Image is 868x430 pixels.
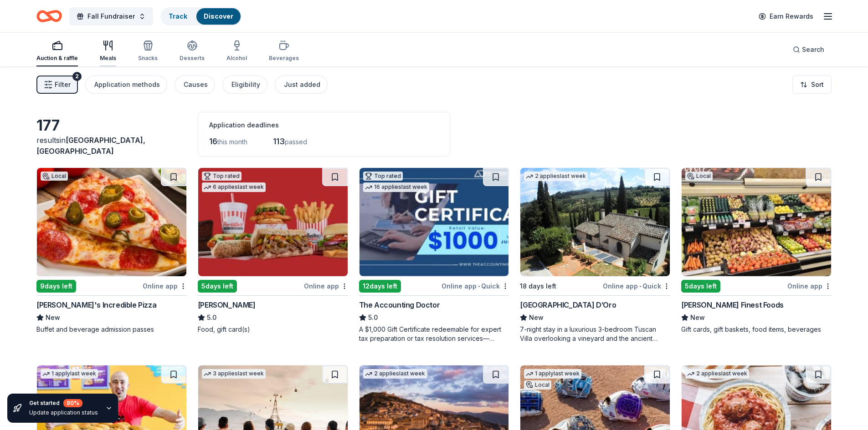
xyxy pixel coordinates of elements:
[681,299,784,310] div: [PERSON_NAME] Finest Foods
[100,55,116,62] div: Meals
[198,280,237,293] div: 5 days left
[520,299,616,310] div: [GEOGRAPHIC_DATA] D’Oro
[100,36,116,66] button: Meals
[787,280,832,292] div: Online app
[160,7,241,25] button: TrackDiscover
[681,325,832,334] div: Gift cards, gift baskets, food items, beverages
[36,136,145,156] span: in
[138,36,158,66] button: Snacks
[792,76,832,94] button: Sort
[209,120,439,131] div: Application deadlines
[359,280,401,293] div: 12 days left
[143,280,187,292] div: Online app
[360,168,509,276] img: Image for The Accounting Doctor
[359,325,509,343] div: A $1,000 Gift Certificate redeemable for expert tax preparation or tax resolution services—recipi...
[524,369,581,379] div: 1 apply last week
[202,369,266,379] div: 3 applies last week
[85,76,167,94] button: Application methods
[217,138,247,146] span: this month
[204,12,233,20] a: Discover
[478,283,480,290] span: •
[63,399,82,407] div: 80 %
[284,79,320,90] div: Just added
[359,167,509,343] a: Image for The Accounting DoctorTop rated16 applieslast week12days leftOnline app•QuickThe Account...
[222,76,267,94] button: Eligibility
[520,168,670,276] img: Image for Villa Sogni D’Oro
[184,79,208,90] div: Causes
[36,325,187,334] div: Buffet and beverage admission passes
[29,399,98,407] div: Get started
[753,8,819,25] a: Earn Rewards
[681,280,720,293] div: 5 days left
[36,167,187,334] a: Image for John's Incredible PizzaLocal9days leftOnline app[PERSON_NAME]'s Incredible PizzaNewBuff...
[269,36,299,66] button: Beverages
[685,172,713,181] div: Local
[520,281,556,292] div: 18 days left
[36,55,78,62] div: Auction & raffle
[231,79,260,90] div: Eligibility
[226,36,247,66] button: Alcohol
[198,299,256,310] div: [PERSON_NAME]
[359,299,440,310] div: The Accounting Doctor
[273,137,285,146] span: 113
[36,135,187,157] div: results
[36,116,187,135] div: 177
[802,44,824,55] span: Search
[198,167,348,334] a: Image for Portillo'sTop rated6 applieslast week5days leftOnline app[PERSON_NAME]5.0Food, gift car...
[36,76,78,94] button: Filter2
[524,172,588,181] div: 2 applies last week
[55,79,71,90] span: Filter
[603,280,670,292] div: Online app Quick
[36,299,156,310] div: [PERSON_NAME]'s Incredible Pizza
[442,280,509,292] div: Online app Quick
[41,369,98,379] div: 1 apply last week
[46,312,60,323] span: New
[209,137,217,146] span: 16
[94,79,160,90] div: Application methods
[368,312,378,323] span: 5.0
[811,79,824,90] span: Sort
[72,72,82,81] div: 2
[36,280,76,293] div: 9 days left
[87,11,135,22] span: Fall Fundraiser
[685,369,749,379] div: 2 applies last week
[41,172,68,181] div: Local
[138,55,158,62] div: Snacks
[37,168,186,276] img: Image for John's Incredible Pizza
[304,280,348,292] div: Online app
[175,76,215,94] button: Causes
[29,409,98,416] div: Update application status
[36,136,145,156] span: [GEOGRAPHIC_DATA], [GEOGRAPHIC_DATA]
[180,36,205,66] button: Desserts
[180,55,205,62] div: Desserts
[529,312,544,323] span: New
[363,182,429,192] div: 16 applies last week
[169,12,187,20] a: Track
[363,172,403,181] div: Top rated
[682,168,831,276] img: Image for Jensen’s Finest Foods
[786,40,832,59] button: Search
[202,182,266,192] div: 6 applies last week
[36,5,62,27] a: Home
[269,55,299,62] div: Beverages
[198,168,348,276] img: Image for Portillo's
[198,325,348,334] div: Food, gift card(s)
[226,55,247,62] div: Alcohol
[524,380,551,390] div: Local
[69,7,153,25] button: Fall Fundraiser
[520,167,670,343] a: Image for Villa Sogni D’Oro2 applieslast week18 days leftOnline app•Quick[GEOGRAPHIC_DATA] D’OroN...
[275,76,328,94] button: Just added
[207,312,216,323] span: 5.0
[690,312,705,323] span: New
[363,369,427,379] div: 2 applies last week
[681,167,832,334] a: Image for Jensen’s Finest FoodsLocal5days leftOnline app[PERSON_NAME] Finest FoodsNewGift cards, ...
[285,138,307,146] span: passed
[520,325,670,343] div: 7-night stay in a luxurious 3-bedroom Tuscan Villa overlooking a vineyard and the ancient walled ...
[36,36,78,66] button: Auction & raffle
[202,172,241,181] div: Top rated
[639,283,641,290] span: •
